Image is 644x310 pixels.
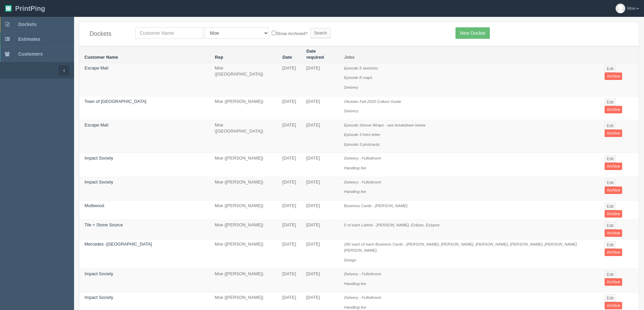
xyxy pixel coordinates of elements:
td: Moe ([PERSON_NAME]) [210,177,277,200]
td: Moe ([PERSON_NAME]) [210,153,277,177]
i: 250 each of each Business Cards - [PERSON_NAME], [PERSON_NAME], [PERSON_NAME], [PERSON_NAME], [PE... [344,242,577,253]
td: Moe ([GEOGRAPHIC_DATA]) [210,120,277,153]
a: Archive [605,278,622,286]
td: [DATE] [301,239,339,269]
img: avatar_default-7531ab5dedf162e01f1e0bb0964e6a185e93c5c22dfe317fb01d7f8cd2b1632c.jpg [616,4,625,13]
td: Moe ([PERSON_NAME]) [210,239,277,269]
i: Handling fee [344,305,366,309]
a: Edit [605,203,616,210]
a: Edit [605,122,616,130]
td: [DATE] [277,153,301,177]
i: Episode 3 Intro letter [344,132,380,137]
a: Edit [605,222,616,229]
a: Archive [605,229,622,237]
i: Delivery - Fulfullment [344,180,381,184]
td: [DATE] [301,63,339,96]
a: Mercedes -[GEOGRAPHIC_DATA] [84,242,152,247]
td: Moe ([GEOGRAPHIC_DATA]) [210,63,277,96]
td: [DATE] [277,200,301,220]
input: Search [310,28,331,38]
a: Rep [215,55,223,60]
i: Okotoks Fall 2025 Culture Guide [344,99,401,104]
i: Design [344,258,356,262]
i: Delivery - Fulfullment [344,295,381,300]
td: Moe ([PERSON_NAME]) [210,220,277,239]
span: Dockets [18,22,36,27]
td: Moe ([PERSON_NAME]) [210,200,277,220]
td: [DATE] [277,120,301,153]
a: Multiwood [84,203,104,208]
a: Date [282,55,292,60]
a: Edit [605,241,616,249]
a: New Docket [455,27,489,39]
i: Episode 3 postcards [344,142,380,146]
th: Jobs [339,46,600,63]
a: Edit [605,271,616,278]
a: Archive [605,163,622,170]
a: Archive [605,210,622,218]
td: [DATE] [277,269,301,292]
td: [DATE] [301,220,339,239]
td: [DATE] [301,96,339,120]
a: Tile + Stone Source [84,222,123,227]
input: Show Archived? [272,31,276,35]
a: Customer Name [84,55,118,60]
span: Estimates [18,36,40,42]
td: [DATE] [301,120,339,153]
td: Moe ([PERSON_NAME]) [210,96,277,120]
i: Business Cards - [PERSON_NAME] [344,203,407,208]
a: Archive [605,249,622,256]
a: Edit [605,155,616,163]
td: [DATE] [301,153,339,177]
i: Delivery [344,85,358,89]
img: logo-3e63b451c926e2ac314895c53de4908e5d424f24456219fb08d385ab2e579770.png [5,5,12,12]
a: Archive [605,130,622,137]
a: Archive [605,106,622,113]
td: [DATE] [277,220,301,239]
td: [DATE] [277,63,301,96]
label: Show Archived? [272,29,307,37]
td: [DATE] [301,177,339,200]
i: Delivery - Fulfullment [344,156,381,160]
a: Archive [605,302,622,309]
a: Archive [605,187,622,194]
a: Archive [605,73,622,80]
td: [DATE] [301,269,339,292]
a: Edit [605,65,616,73]
a: Edit [605,294,616,302]
td: [DATE] [277,177,301,200]
td: [DATE] [277,239,301,269]
a: Escape Mail [84,65,108,71]
span: Customers [18,51,43,57]
i: Handling fee [344,189,366,194]
i: Episode Sleeve Wraps - see breakdown below [344,123,426,127]
td: [DATE] [301,200,339,220]
a: Town of [GEOGRAPHIC_DATA] [84,99,146,104]
i: Handling fee [344,281,366,286]
i: 5 of each Labels - [PERSON_NAME], Eclipse, Eclypse [344,223,440,227]
i: Delivery - Fulfullment [344,272,381,276]
a: Impact Society [84,295,113,300]
a: Edit [605,98,616,106]
i: Handling fee [344,166,366,170]
i: Episode 8 maps [344,75,372,80]
i: Delivery [344,109,358,113]
a: Edit [605,179,616,187]
a: Date required [306,49,324,60]
a: Impact Society [84,156,113,161]
td: [DATE] [277,96,301,120]
a: Escape Mail [84,122,108,128]
h4: Dockets [90,31,125,37]
a: Impact Society [84,179,113,185]
i: Episode 5 sketches [344,66,378,70]
a: Impact Society [84,271,113,276]
input: Customer Name [135,27,203,39]
td: Moe ([PERSON_NAME]) [210,269,277,292]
